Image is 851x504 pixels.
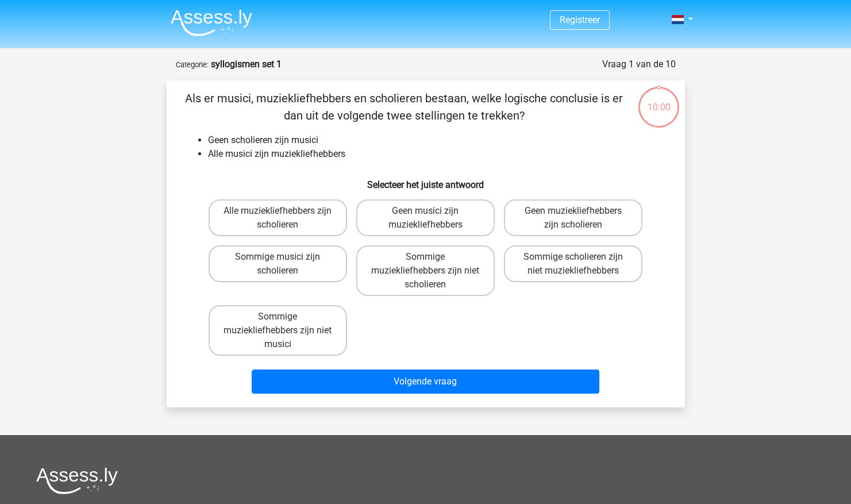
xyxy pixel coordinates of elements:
[209,245,347,282] label: Sommige musici zijn scholieren
[252,370,599,394] button: Volgende vraag
[176,60,209,69] small: Categorie:
[208,147,667,161] li: Alle musici zijn muziekliefhebbers
[36,467,118,494] img: Assessly logo
[209,199,347,236] label: Alle muziekliefhebbers zijn scholieren
[208,133,667,147] li: Geen scholieren zijn musici
[211,59,282,70] strong: syllogismen set 1
[185,170,667,190] h6: Selecteer het juiste antwoord
[171,9,252,36] img: Assessly
[602,57,676,71] div: Vraag 1 van de 10
[185,90,623,124] p: Als er musici, muziekliefhebbers en scholieren bestaan, welke logische conclusie is er dan uit de...
[560,14,600,25] a: Registreer
[504,199,642,236] label: Geen muziekliefhebbers zijn scholieren
[356,199,495,236] label: Geen musici zijn muziekliefhebbers
[504,245,642,282] label: Sommige scholieren zijn niet muziekliefhebbers
[637,86,680,114] div: 10:00
[209,305,347,356] label: Sommige muziekliefhebbers zijn niet musici
[356,245,495,296] label: Sommige muziekliefhebbers zijn niet scholieren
